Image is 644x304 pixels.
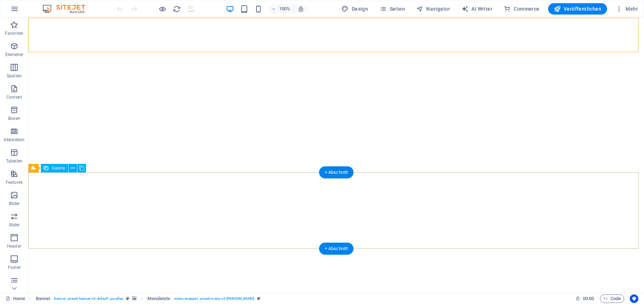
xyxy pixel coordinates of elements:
[8,116,20,121] p: Boxen
[36,294,261,303] nav: breadcrumb
[554,5,601,12] span: Veröffentlichen
[504,5,540,12] span: Commerce
[126,297,129,300] i: Dieses Element ist ein anpassbares Preset
[603,294,621,303] span: Code
[613,3,641,15] button: Mehr
[41,5,94,13] img: Editor Logo
[575,294,594,303] h6: Session-Zeit
[501,3,542,15] button: Commerce
[52,166,65,170] span: Galerie
[9,222,20,228] p: Slider
[158,5,167,13] button: Klicke hier, um den Vorschau-Modus zu verlassen
[339,3,371,15] div: Design (Strg+Alt+Y)
[173,294,254,303] span: . menu-wrapper .preset-menu-v2-[PERSON_NAME]
[461,5,492,12] span: AI Writer
[6,94,22,100] p: Content
[600,294,624,303] button: Code
[583,294,594,303] span: 00 00
[319,243,354,255] div: + Abschnitt
[6,179,23,185] p: Features
[7,73,22,79] p: Spalten
[53,294,123,303] span: . banner .preset-banner-v3-default .parallax
[257,297,260,300] i: Dieses Element ist ein anpassbares Preset
[36,294,51,303] span: Klick zum Auswählen. Doppelklick zum Bearbeiten
[172,5,181,13] button: reload
[6,294,25,303] a: Klick, um Auswahl aufzuheben. Doppelklick öffnet Seitenverwaltung
[5,31,23,36] p: Favoriten
[4,137,25,143] p: Akkordeon
[341,5,368,12] span: Design
[459,3,495,15] button: AI Writer
[339,3,371,15] button: Design
[6,158,22,164] p: Tabellen
[416,5,450,12] span: Navigator
[269,5,294,13] button: 100%
[132,297,136,300] i: Element verfügt über einen Hintergrund
[413,3,453,15] button: Navigator
[377,3,408,15] button: Seiten
[147,294,170,303] span: Klick zum Auswählen. Doppelklick zum Bearbeiten
[279,5,291,13] h6: 100%
[173,5,181,13] i: Seite neu laden
[379,5,405,12] span: Seiten
[5,52,23,57] p: Elemente
[548,3,607,15] button: Veröffentlichen
[588,296,589,301] span: :
[616,5,638,12] span: Mehr
[9,201,20,206] p: Bilder
[7,243,21,249] p: Header
[630,294,638,303] button: Usercentrics
[8,265,21,270] p: Footer
[319,166,354,178] div: + Abschnitt
[298,6,304,12] i: Bei Größenänderung Zoomstufe automatisch an das gewählte Gerät anpassen.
